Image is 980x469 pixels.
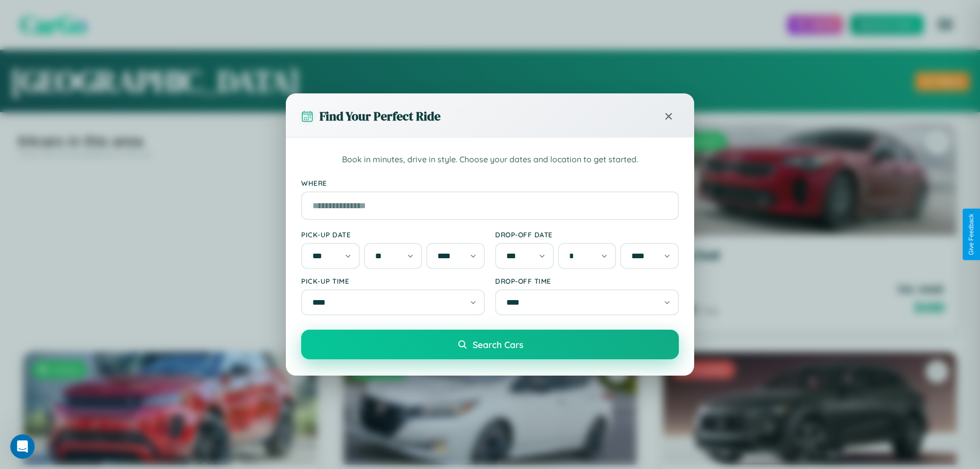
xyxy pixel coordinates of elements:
[301,330,679,359] button: Search Cars
[301,179,679,187] label: Where
[473,339,523,350] span: Search Cars
[495,230,679,239] label: Drop-off Date
[301,230,485,239] label: Pick-up Date
[320,108,440,125] h3: Find Your Perfect Ride
[301,153,679,166] p: Book in minutes, drive in style. Choose your dates and location to get started.
[301,277,485,285] label: Pick-up Time
[495,277,679,285] label: Drop-off Time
